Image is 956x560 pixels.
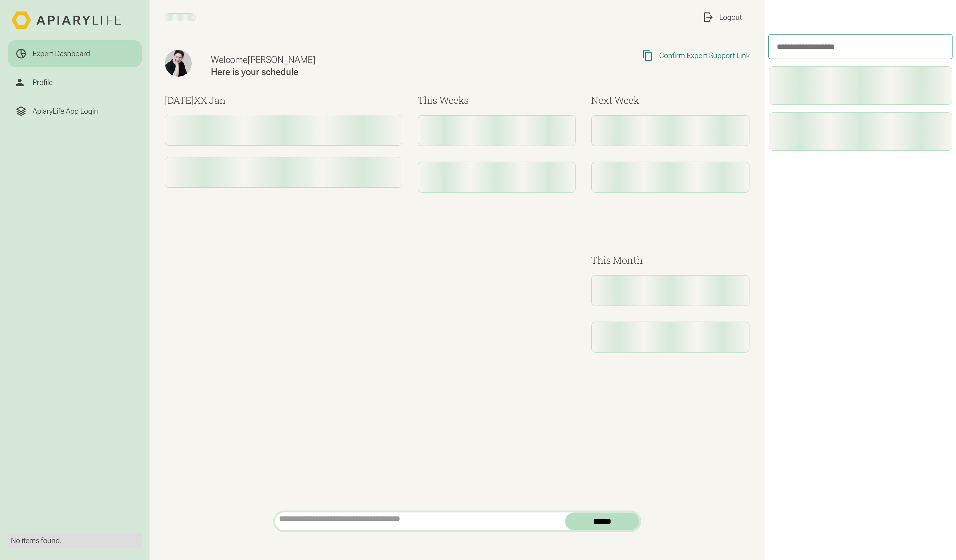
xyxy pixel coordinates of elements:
[33,78,53,87] div: Profile
[8,40,142,67] a: Expert Dashboard
[33,106,98,116] div: ApiaryLife App Login
[591,93,749,107] h3: Next Week
[248,54,315,65] span: [PERSON_NAME]
[591,253,749,267] h3: This Month
[8,98,142,125] a: ApiaryLife App Login
[194,94,226,106] span: XX Jan
[165,93,402,107] h3: [DATE]
[8,69,142,96] a: Profile
[33,49,90,58] div: Expert Dashboard
[659,51,750,60] div: Confirm Expert Support Link
[211,66,478,78] div: Here is your schedule
[211,54,478,66] div: Welcome
[694,4,750,31] a: Logout
[418,93,576,107] h3: This Weeks
[11,536,139,545] div: No items found.
[719,12,742,22] div: Logout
